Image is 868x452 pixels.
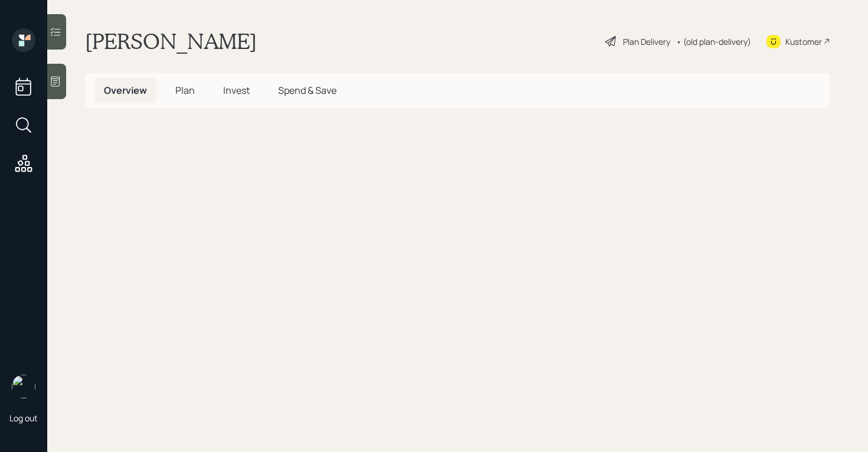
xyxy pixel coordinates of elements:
span: Invest [223,84,250,97]
div: Kustomer [785,35,822,48]
span: Plan [175,84,195,97]
div: • (old plan-delivery) [676,35,751,48]
h1: [PERSON_NAME] [85,28,257,54]
span: Overview [104,84,147,97]
div: Plan Delivery [623,35,670,48]
img: retirable_logo.png [12,375,35,398]
span: Spend & Save [278,84,337,97]
div: Log out [9,412,38,424]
